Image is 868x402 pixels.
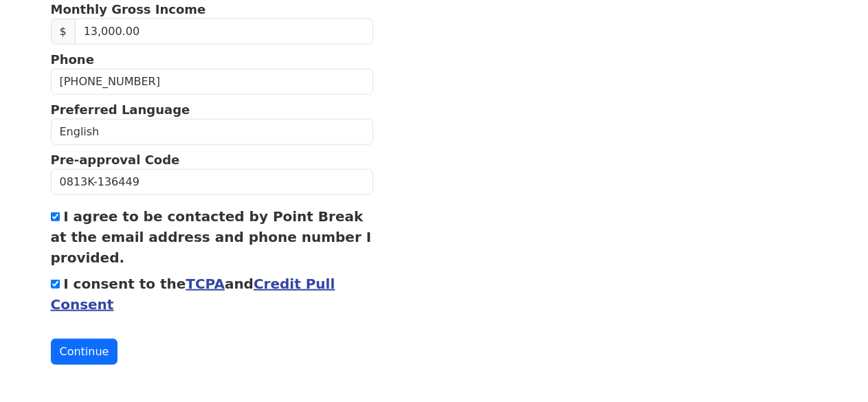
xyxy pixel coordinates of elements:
[51,208,372,266] label: I agree to be contacted by Point Break at the email address and phone number I provided.
[51,52,94,67] strong: Phone
[51,69,374,95] input: Phone
[51,276,335,313] label: I consent to the and
[51,153,180,167] strong: Pre-approval Code
[75,19,373,45] input: Monthly Gross Income
[51,169,374,195] input: Pre-approval Code
[51,102,190,117] strong: Preferred Language
[51,19,76,45] span: $
[186,276,225,292] a: TCPA
[51,339,118,365] button: Continue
